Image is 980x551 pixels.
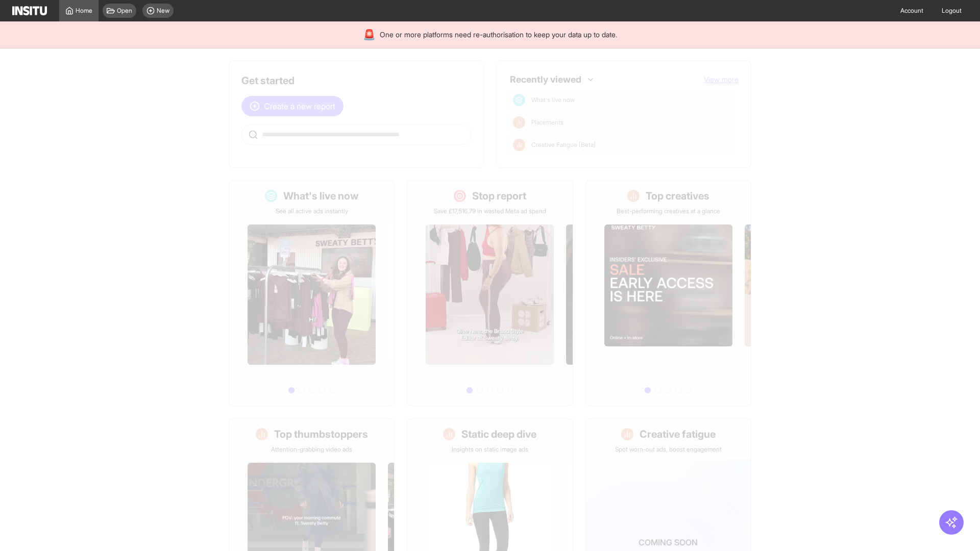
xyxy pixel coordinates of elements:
[12,6,47,15] img: Logo
[380,30,617,40] span: One or more platforms need re-authorisation to keep your data up to date.
[117,7,132,15] span: Open
[76,7,92,15] span: Home
[157,7,169,15] span: New
[363,28,376,42] div: 🚨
